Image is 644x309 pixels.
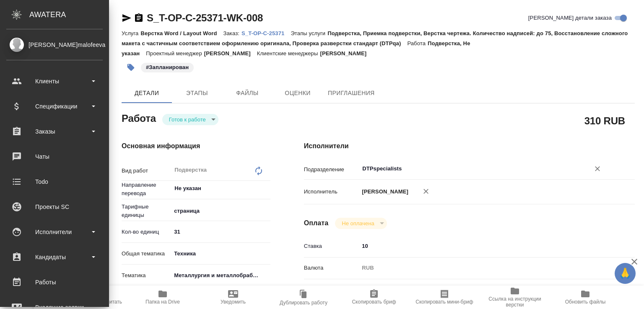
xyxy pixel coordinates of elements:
[162,114,218,125] div: Готов к работе
[6,276,103,288] div: Работы
[166,116,208,123] button: Готов к работе
[584,113,625,128] h2: 310 RUB
[221,299,246,305] span: Уведомить
[134,13,144,23] button: Скопировать ссылку
[592,163,603,175] button: Очистить
[146,50,204,57] p: Проектный менеджер
[2,146,107,167] a: Чаты
[528,14,612,22] span: [PERSON_NAME] детали заказа
[122,228,171,236] p: Кол-во единиц
[6,175,103,188] div: Todo
[615,263,636,284] button: 🙏
[140,63,195,70] span: Запланирован
[280,300,327,306] span: Дублировать работу
[147,12,263,23] a: S_T-OP-C-25371-WK-008
[29,6,109,23] div: AWATERA
[480,286,550,309] button: Ссылка на инструкции верстки
[127,88,167,98] span: Детали
[304,165,359,174] p: Подразделение
[565,299,606,305] span: Обновить файлы
[278,88,318,98] span: Оценки
[6,226,103,238] div: Исполнители
[6,201,103,213] div: Проекты SC
[6,251,103,263] div: Кандидаты
[2,196,107,217] a: Проекты SC
[140,30,223,36] p: Верстка Word / Layout Word
[359,261,607,275] div: RUB
[409,286,480,309] button: Скопировать мини-бриф
[6,75,103,88] div: Клиенты
[122,110,156,125] h2: Работа
[359,240,607,252] input: ✎ Введи что-нибудь
[171,268,270,283] div: Металлургия и металлобработка
[304,188,359,196] p: Исполнитель
[268,286,339,309] button: Дублировать работу
[127,286,198,309] button: Папка на Drive
[266,188,267,189] button: Open
[122,167,171,175] p: Вид работ
[550,286,621,309] button: Обновить файлы
[171,204,270,218] div: страница
[359,188,408,196] p: [PERSON_NAME]
[122,271,171,280] p: Тематика
[485,296,545,308] span: Ссылка на инструкции верстки
[415,299,473,305] span: Скопировать мини-бриф
[6,40,103,49] div: [PERSON_NAME]malofeeva
[177,88,217,98] span: Этапы
[227,88,267,98] span: Файлы
[304,141,635,151] h4: Исполнители
[198,286,268,309] button: Уведомить
[122,141,270,151] h4: Основная информация
[122,30,140,36] p: Услуга
[122,30,628,46] p: Подверстка, Приемка подверстки, Верстка чертежа. Количество надписей: до 75, Восстановление сложн...
[171,247,270,261] div: Техника
[328,88,375,98] span: Приглашения
[6,100,103,113] div: Спецификации
[145,299,180,305] span: Папка на Drive
[122,250,171,258] p: Общая тематика
[223,30,241,36] p: Заказ:
[122,58,140,77] button: Добавить тэг
[335,218,387,229] div: Готов к работе
[204,50,257,57] p: [PERSON_NAME]
[241,29,291,36] a: S_T-OP-C-25371
[618,265,632,282] span: 🙏
[122,203,171,219] p: Тарифные единицы
[122,181,171,198] p: Направление перевода
[320,50,373,57] p: [PERSON_NAME]
[6,150,103,163] div: Чаты
[304,264,359,272] p: Валюта
[122,13,132,23] button: Скопировать ссылку для ЯМессенджера
[241,30,291,36] p: S_T-OP-C-25371
[2,171,107,192] a: Todo
[339,286,409,309] button: Скопировать бриф
[291,30,327,36] p: Этапы услуги
[417,182,435,201] button: Удалить исполнителя
[304,218,329,228] h4: Оплата
[6,125,103,138] div: Заказы
[2,272,107,293] a: Работы
[304,242,359,250] p: Ставка
[352,299,396,305] span: Скопировать бриф
[339,220,377,227] button: Не оплачена
[602,168,604,170] button: Open
[146,63,189,72] p: #Запланирован
[257,50,320,57] p: Клиентские менеджеры
[171,226,270,238] input: ✎ Введи что-нибудь
[407,40,428,46] p: Работа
